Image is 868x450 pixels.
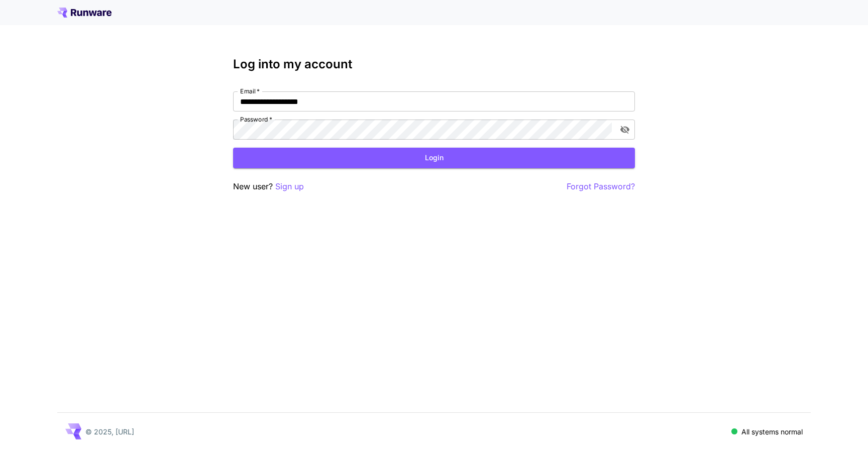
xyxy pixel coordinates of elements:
label: Email [240,87,260,95]
p: New user? [233,180,304,193]
h3: Log into my account [233,57,635,71]
p: All systems normal [741,426,803,437]
label: Password [240,115,272,124]
button: Forgot Password? [567,180,635,193]
p: © 2025, [URL] [85,426,134,437]
button: Login [233,148,635,168]
button: Sign up [275,180,304,193]
button: toggle password visibility [616,121,634,139]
